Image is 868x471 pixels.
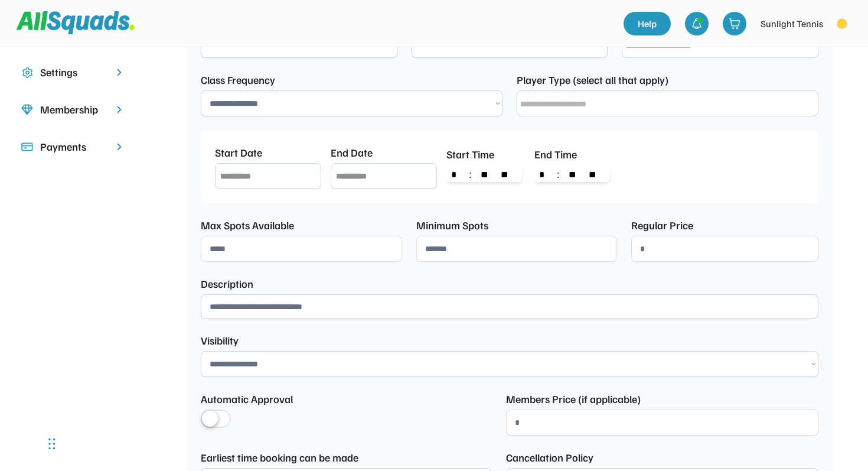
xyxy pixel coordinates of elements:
[201,217,294,233] div: Max Spots Available
[464,170,476,180] span: :
[215,145,262,161] div: Start Date
[729,18,740,30] img: shopping-cart-01%20%281%29.svg
[40,139,106,155] div: Payments
[40,102,106,118] div: Membership
[416,217,488,233] div: Minimum Spots
[830,12,854,35] img: Sunlight%20tennis%20logo.png
[21,141,33,153] img: Icon%20%2815%29.svg
[624,12,671,35] a: Help
[506,450,593,466] div: Cancellation Policy
[201,391,293,407] div: Automatic Approval
[201,450,358,466] div: Earliest time booking can be made
[517,72,668,88] div: Player Type (select all that apply)
[534,147,577,163] div: End Time
[201,276,253,292] div: Description
[113,104,125,115] img: chevron-right.svg
[113,67,125,78] img: chevron-right.svg
[691,18,703,30] img: bell-03%20%281%29.svg
[21,67,33,79] img: Icon%20copy%2016.svg
[331,145,373,161] div: End Date
[201,72,275,88] div: Class Frequency
[113,141,125,152] img: chevron-right.svg
[761,17,823,31] div: Sunlight Tennis
[21,104,33,116] img: Icon%20copy%208.svg
[631,217,693,233] div: Regular Price
[552,170,564,180] span: :
[201,333,266,349] div: Visibility
[446,147,494,163] div: Start Time
[506,391,641,407] div: Members Price (if applicable)
[40,64,106,80] div: Settings
[17,11,135,34] img: Squad%20Logo.svg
